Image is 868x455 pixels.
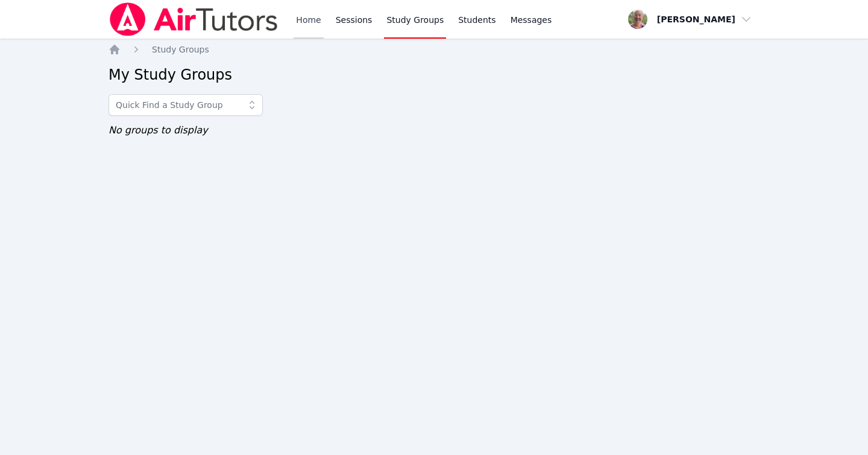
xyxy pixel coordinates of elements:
input: Quick Find a Study Group [108,94,263,116]
h2: My Study Groups [108,65,759,84]
span: Study Groups [152,45,209,54]
nav: Breadcrumb [108,43,759,56]
img: Air Tutors [108,2,279,36]
span: Messages [511,14,552,26]
a: Study Groups [152,43,209,56]
span: No groups to display [108,124,208,136]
